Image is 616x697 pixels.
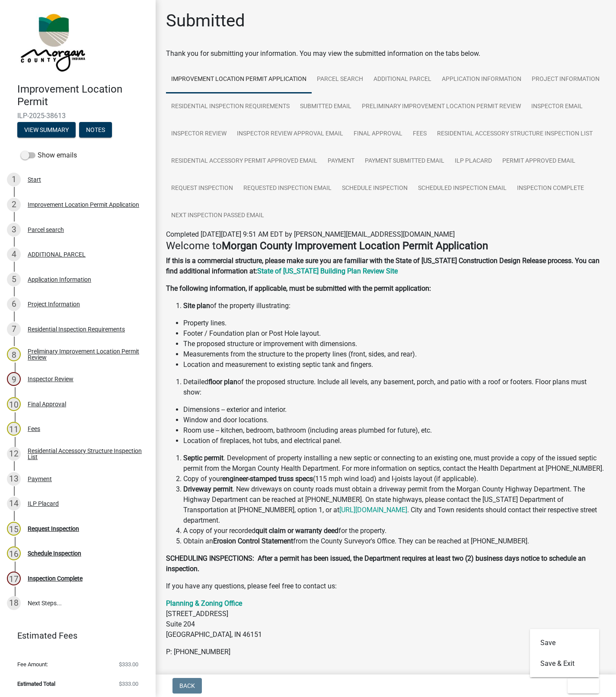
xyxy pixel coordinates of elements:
a: Inspector Review [166,120,232,148]
div: Application Information [28,276,91,283]
a: Application Information [437,66,527,93]
a: State of [US_STATE] Building Plan Review Site [257,267,398,275]
div: 13 [7,472,21,486]
a: Residential Accessory Permit Approved Email [166,148,322,175]
a: Residential Accessory Structure Inspection List [432,120,598,148]
div: 11 [7,422,21,436]
strong: If this is a commercial structure, please make sure you are familiar with the State of [US_STATE]... [166,257,600,275]
button: View Summary [17,122,76,138]
a: Requested Inspection Email [238,175,337,202]
strong: floor plan [208,378,237,386]
div: 4 [7,247,21,261]
strong: SCHEDULING INSPECTIONS: After a permit has been issued, the Department requires at least two (2) ... [166,554,586,573]
a: Submitted Email [295,93,357,121]
button: Back [172,678,202,694]
a: Payment [322,148,360,175]
strong: Erosion Control Statement [213,537,293,545]
strong: Site plan [183,302,210,310]
a: Scheduled Inspection Email [413,175,512,202]
div: 3 [7,223,21,237]
div: 7 [7,322,21,336]
span: Completed [DATE][DATE] 9:51 AM EDT by [PERSON_NAME][EMAIL_ADDRESS][DOMAIN_NAME] [166,230,455,238]
li: Location of fireplaces, hot tubs, and electrical panel. [183,436,606,446]
li: Footer / Foundation plan or Post Hole layout. [183,328,606,339]
li: Window and door locations. [183,415,606,425]
div: Fees [28,426,40,432]
span: Back [179,682,195,689]
a: Estimated Fees [7,627,142,644]
div: Improvement Location Permit Application [28,202,139,208]
img: Morgan County, Indiana [17,9,87,74]
a: Request Inspection [166,175,238,202]
a: Schedule Inspection [337,175,413,202]
div: 17 [7,572,21,585]
a: Payment Submitted Email [360,148,450,175]
li: Detailed of the proposed structure. Include all levels, any basement, porch, and patio with a roo... [183,377,606,398]
div: ADDITIONAL PARCEL [28,251,86,257]
button: Save & Exit [530,653,599,674]
span: Estimated Total [17,681,55,687]
a: Inspector Review Approval Email [232,120,348,148]
strong: Septic permit [183,454,223,462]
button: Exit [568,678,599,694]
div: 10 [7,397,21,411]
button: Notes [79,122,112,138]
div: 15 [7,522,21,536]
strong: engineer-stamped truss specs [222,475,313,483]
li: Copy of your (115 mph wind load) and I-joists layout (if applicable). [183,474,606,484]
a: ADDITIONAL PARCEL [368,66,437,93]
li: A copy of your recorded for the property. [183,526,606,536]
strong: Driveway permit [183,485,233,493]
a: Project Information [527,66,605,93]
div: Inspector Review [28,376,73,382]
div: Thank you for submitting your information. You may view the submitted information on the tabs below. [166,48,606,59]
h4: Welcome to [166,240,606,252]
span: Exit [575,682,587,689]
div: Project Information [28,301,80,307]
div: Schedule Inspection [28,550,81,556]
wm-modal-confirm: Notes [79,127,112,134]
p: If you have any questions, please feel free to contact us: [166,581,606,591]
a: Inspector Email [526,93,588,121]
a: Residential Inspection Requirements [166,93,295,121]
div: Inspection Complete [28,575,83,581]
span: ILP-2025-38613 [17,112,138,120]
div: ILP Placard [28,501,59,507]
div: Payment [28,476,52,482]
li: The proposed structure or improvement with dimensions. [183,339,606,349]
strong: Morgan County Improvement Location Permit Application [222,240,488,252]
p: P: [PHONE_NUMBER] [166,647,606,657]
div: 14 [7,497,21,511]
a: Planning & Zoning Office [166,599,242,607]
div: 6 [7,297,21,311]
span: Fee Amount: [17,662,48,667]
div: Start [28,177,41,183]
li: Room use -- kitchen, bedroom, bathroom (including areas plumbed for future), etc. [183,425,606,436]
div: 1 [7,173,21,186]
a: ILP Placard [450,148,497,175]
h1: Submitted [166,10,245,31]
div: Residential Inspection Requirements [28,326,125,332]
button: Save [530,633,599,653]
li: Measurements from the structure to the property lines (front, sides, and rear). [183,349,606,360]
div: Request Inspection [28,526,79,532]
li: Location and measurement to existing septic tank and fingers. [183,360,606,370]
li: Dimensions -- exterior and interior. [183,405,606,415]
div: Final Approval [28,401,66,407]
span: $333.00 [119,662,138,667]
li: of the property illustrating: [183,301,606,311]
div: 2 [7,198,21,212]
div: 5 [7,273,21,286]
a: Final Approval [348,120,408,148]
a: Next Inspection Passed Email [166,202,269,230]
div: 18 [7,596,21,610]
div: 12 [7,447,21,461]
div: 16 [7,546,21,560]
div: Exit [530,629,599,678]
a: Parcel search [312,66,368,93]
li: Property lines. [183,318,606,328]
wm-modal-confirm: Summary [17,127,76,134]
li: . Development of property installing a new septic or connecting to an existing one, must provide ... [183,453,606,474]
